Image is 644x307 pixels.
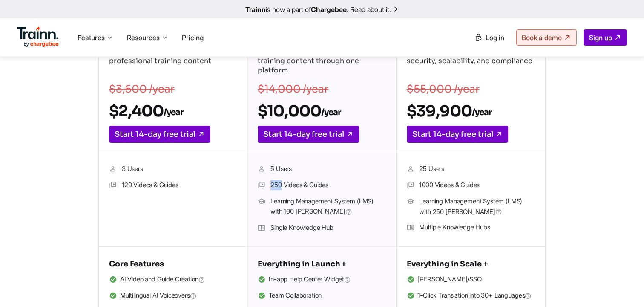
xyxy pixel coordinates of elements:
li: Team Collaboration [258,290,385,301]
img: Trainn Logo [17,27,59,47]
a: Start 14-day free trial [109,126,210,143]
a: Log in [469,30,509,45]
b: Trainn [245,5,266,14]
li: [PERSON_NAME]/SSO [407,274,535,285]
span: 1-Click Translation into 30+ Languages [417,290,532,301]
a: Book a demo [516,29,577,46]
h2: $10,000 [258,101,385,121]
li: 1000 Videos & Guides [407,180,535,191]
li: 5 Users [258,164,385,175]
a: Pricing [182,33,204,42]
sub: /year [472,107,492,118]
li: Multiple Knowledge Hubs [407,222,535,233]
span: Book a demo [522,33,562,42]
span: Features [78,33,105,42]
a: Sign up [584,29,627,46]
sub: /year [321,107,341,118]
p: For enterprises needing advanced security, scalability, and compliance [407,47,535,77]
span: Multilingual AI Voiceovers [120,290,197,301]
span: Learning Management System (LMS) with 250 [PERSON_NAME] [419,196,535,217]
li: 25 Users [407,164,535,175]
p: For teams creating and delivering training content through one platform [258,47,385,77]
li: Single Knowledge Hub [258,223,385,234]
span: AI Video and Guide Creation [120,274,205,285]
s: $3,600 /year [109,83,175,96]
h5: Everything in Launch + [258,257,385,271]
h2: $2,400 [109,101,237,121]
h2: $39,900 [407,101,535,121]
h5: Everything in Scale + [407,257,535,271]
li: 250 Videos & Guides [258,180,385,191]
span: Sign up [589,33,612,42]
b: Chargebee [311,5,347,14]
sub: /year [164,107,183,118]
span: Log in [486,33,504,42]
s: $14,000 /year [258,83,328,96]
li: 120 Videos & Guides [109,180,237,191]
li: 3 Users [109,164,237,175]
span: In-app Help Center Widget [269,274,351,285]
iframe: Chat Widget [601,266,644,307]
h5: Core Features [109,257,237,271]
a: Start 14-day free trial [407,126,508,143]
span: Resources [127,33,160,42]
p: For teams focused on creating professional training content [109,47,237,77]
span: Learning Management System (LMS) with 100 [PERSON_NAME] [270,196,385,217]
s: $55,000 /year [407,83,480,96]
a: Start 14-day free trial [258,126,359,143]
